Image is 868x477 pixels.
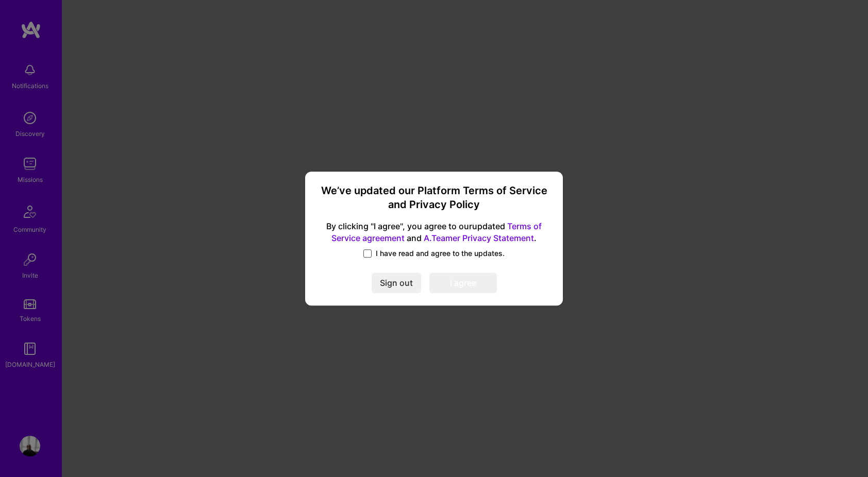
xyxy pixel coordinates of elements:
[318,184,550,212] h3: We’ve updated our Platform Terms of Service and Privacy Policy
[331,221,542,243] a: Terms of Service agreement
[376,248,505,259] span: I have read and agree to the updates.
[429,272,497,293] button: I agree
[424,233,534,243] a: A.Teamer Privacy Statement
[372,272,421,293] button: Sign out
[318,220,550,244] span: By clicking "I agree", you agree to our updated and .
